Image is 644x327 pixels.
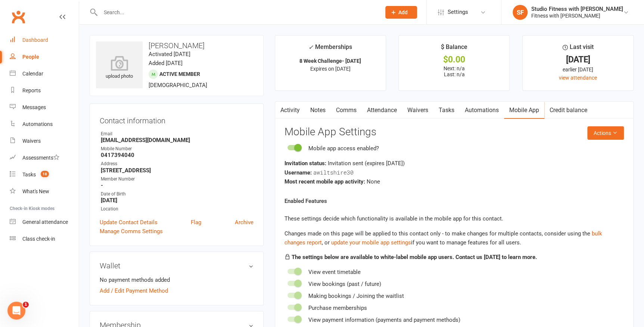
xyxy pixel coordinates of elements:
div: Studio Fitness with [PERSON_NAME] [531,6,623,12]
a: Dashboard [10,32,79,49]
div: General attendance [22,219,68,225]
a: Tasks 18 [10,166,79,183]
div: Memberships [308,42,352,56]
p: Next: n/a Last: n/a [405,65,503,77]
a: General attendance kiosk mode [10,214,79,231]
div: Last visit [562,42,593,56]
div: Email [101,130,253,138]
div: SF [513,5,528,20]
div: Calendar [22,71,43,77]
h3: [PERSON_NAME] [96,41,257,50]
span: Settings [448,4,468,21]
button: Add [385,6,417,19]
iframe: Intercom live chat [7,302,25,320]
a: Automations [10,116,79,133]
div: Tasks [22,172,36,178]
div: Waivers [22,138,41,144]
span: [DEMOGRAPHIC_DATA] [149,82,207,89]
a: Update Contact Details [100,218,158,227]
p: These settings decide which functionality is available in the mobile app for this contact. [284,214,624,223]
div: $ Balance [441,42,467,56]
span: View event timetable [308,269,361,275]
a: What's New [10,183,79,200]
h3: Wallet [100,262,253,270]
div: Mobile app access enabled? [308,144,379,153]
a: Tasks [433,102,460,119]
div: earlier [DATE] [529,65,626,74]
a: update your mobile app settings [331,239,411,246]
span: Add [398,9,408,15]
h3: Mobile App Settings [284,126,624,138]
strong: [STREET_ADDRESS] [101,167,253,174]
strong: 8 Week Challenge- [DATE] [299,58,361,64]
a: Automations [460,102,504,119]
a: Notes [305,102,331,119]
span: View bookings (past / future) [308,281,381,287]
div: Assessments [22,155,59,161]
a: Comms [331,102,362,119]
button: Actions [587,126,624,140]
li: No payment methods added [100,275,253,284]
strong: Username: [284,169,312,176]
div: Member Number [101,176,253,183]
div: What's New [22,188,49,194]
input: Search... [98,7,376,18]
label: Enabled Features [284,197,327,206]
div: Mobile Number [101,145,253,152]
a: Flag [191,218,201,227]
span: None [367,178,380,185]
a: Waivers [10,133,79,149]
div: Dashboard [22,37,48,43]
span: View payment information (payments and payment methods) [308,317,460,323]
time: Activated [DATE] [149,51,190,58]
a: Mobile App [504,102,544,119]
strong: Most recent mobile app activity: [284,178,365,185]
strong: Invitation status: [284,160,326,167]
a: Manage Comms Settings [100,227,163,236]
div: Invitation sent [284,159,624,168]
a: People [10,49,79,65]
div: Automations [22,121,53,127]
a: Attendance [362,102,402,119]
strong: [EMAIL_ADDRESS][DOMAIN_NAME] [101,137,253,144]
a: Reports [10,82,79,99]
span: 1 [23,302,29,308]
div: People [22,54,39,60]
a: Messages [10,99,79,116]
div: Address [101,160,253,167]
a: bulk changes report [284,230,602,246]
span: Purchase memberships [308,305,367,311]
div: Changes made on this page will be applied to this contact only - to make changes for multiple con... [284,229,624,247]
a: Activity [275,102,305,119]
span: , or [284,230,602,246]
strong: 0417394040 [101,152,253,158]
a: view attendance [559,75,597,81]
div: Reports [22,87,41,93]
span: awiltshire30 [313,169,354,176]
div: Date of Birth [101,191,253,198]
h3: Contact information [100,114,253,125]
div: Messages [22,104,46,110]
span: Active member [159,71,200,77]
strong: The settings below are available to white-label mobile app users. Contact us [DATE] to learn more. [292,254,537,260]
a: Calendar [10,65,79,82]
div: [DATE] [529,56,626,64]
a: Credit balance [544,102,592,119]
a: Assessments [10,149,79,166]
span: 18 [41,171,49,177]
div: $0.00 [405,56,503,64]
div: Class check-in [22,236,55,242]
strong: - [101,182,253,189]
div: Fitness with [PERSON_NAME] [531,12,623,19]
a: Add / Edit Payment Method [100,286,168,295]
a: Clubworx [9,7,28,26]
a: Class kiosk mode [10,231,79,247]
strong: [DATE] [101,197,253,204]
span: (expires [DATE] ) [365,160,405,167]
span: Making bookings / Joining the waitlist [308,293,404,299]
div: upload photo [96,56,143,80]
i: ✓ [308,44,313,51]
a: Waivers [402,102,433,119]
span: Expires on [DATE] [310,66,351,72]
time: Added [DATE] [149,60,183,67]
